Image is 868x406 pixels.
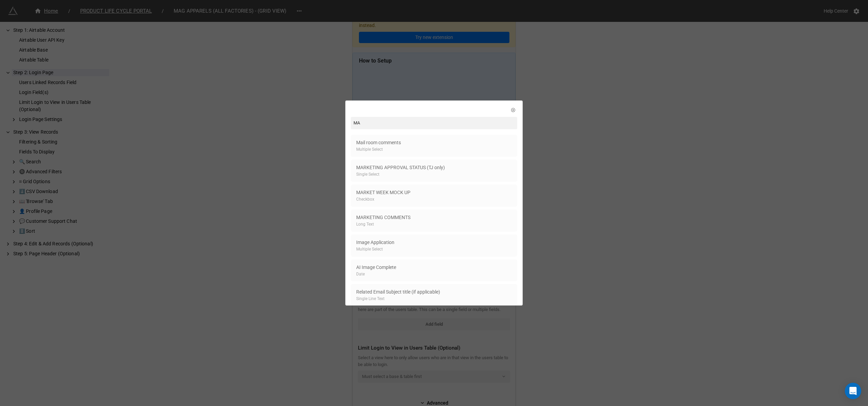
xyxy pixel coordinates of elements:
[356,221,410,228] div: Long Text
[356,296,440,302] div: Single Line Text
[845,383,861,399] div: Open Intercom Messenger
[356,214,410,221] div: MARKETING COMMENTS
[356,288,440,296] div: Related Email Subject title (if applicable)
[356,189,410,196] div: MARKET WEEK MOCK UP
[356,146,401,153] div: Multiple Select
[356,271,396,278] div: Date
[356,263,396,271] div: AI Image Complete
[356,139,401,146] div: Mail room comments
[356,171,445,178] div: Single Select
[356,246,394,253] div: Multiple Select
[356,239,394,246] div: Image Application
[351,117,517,129] input: Search...
[356,164,445,171] div: MARKETING APPROVAL STATUS (TJ only)
[356,196,410,203] div: Checkbox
